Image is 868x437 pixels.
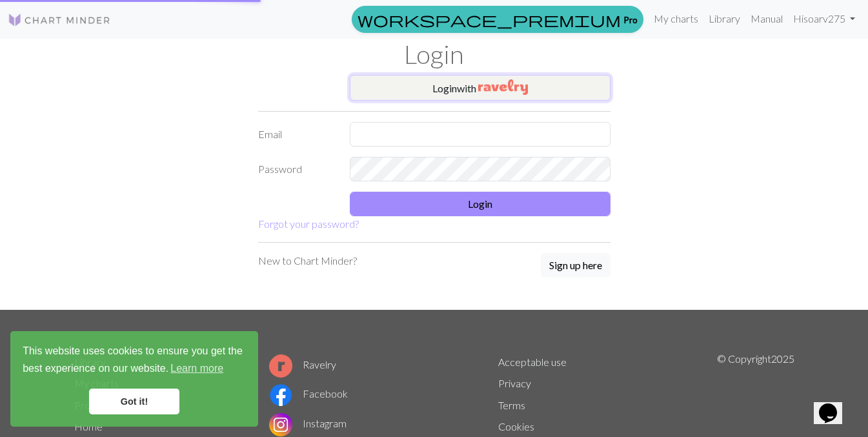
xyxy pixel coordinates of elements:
[788,6,860,32] a: Hisoarv275
[498,377,531,389] a: Privacy
[8,12,111,28] img: Logo
[250,122,343,147] label: Email
[478,79,528,95] img: Ravelry
[541,253,611,278] button: Sign up here
[649,6,703,32] a: My charts
[258,218,359,230] a: Forgot your password?
[269,387,348,400] a: Facebook
[269,358,336,371] a: Ravelry
[269,417,347,429] a: Instagram
[498,420,534,432] a: Cookies
[168,359,225,378] a: learn more about cookies
[23,343,246,378] span: This website uses cookies to ensure you get the best experience on our website.
[269,413,292,436] img: Instagram logo
[358,10,621,28] span: workspace_premium
[498,356,567,368] a: Acceptable use
[269,354,292,378] img: Ravelry logo
[89,389,179,414] a: dismiss cookie message
[703,6,745,32] a: Library
[250,157,343,181] label: Password
[350,192,611,216] button: Login
[745,6,788,32] a: Manual
[10,331,258,427] div: cookieconsent
[350,75,611,101] button: Loginwith
[541,253,611,279] a: Sign up here
[498,399,525,411] a: Terms
[814,385,855,424] iframe: chat widget
[258,253,357,269] p: New to Chart Minder?
[66,39,802,70] h1: Login
[352,6,643,33] a: Pro
[269,383,292,407] img: Facebook logo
